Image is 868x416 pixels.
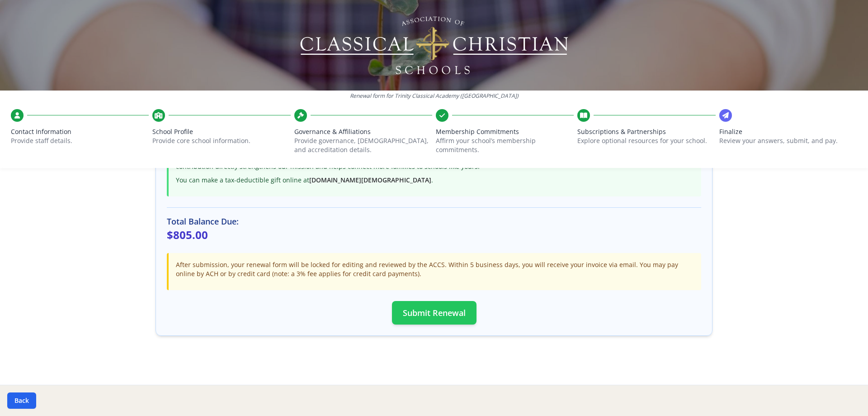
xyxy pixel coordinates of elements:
[152,127,290,136] span: School Profile
[577,136,715,145] p: Explore optional resources for your school.
[152,136,290,145] p: Provide core school information.
[294,136,432,154] p: Provide governance, [DEMOGRAPHIC_DATA], and accreditation details.
[11,136,149,145] p: Provide staff details.
[167,228,701,242] p: $805.00
[167,215,701,228] h3: Total Balance Due:
[577,127,715,136] span: Subscriptions & Partnerships
[719,127,857,136] span: Finalize
[719,136,857,145] p: Review your answers, submit, and pay.
[294,127,432,136] span: Governance & Affiliations
[436,136,574,154] p: Affirm your school’s membership commitments.
[392,301,476,325] button: Submit Renewal
[11,127,149,136] span: Contact Information
[7,392,36,409] button: Back
[436,127,574,136] span: Membership Commitments
[176,176,694,185] p: You can make a tax-deductible gift online at .
[299,14,570,77] img: Logo
[176,260,694,278] p: After submission, your renewal form will be locked for editing and reviewed by the ACCS. Within 5...
[309,176,431,184] a: [DOMAIN_NAME][DEMOGRAPHIC_DATA]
